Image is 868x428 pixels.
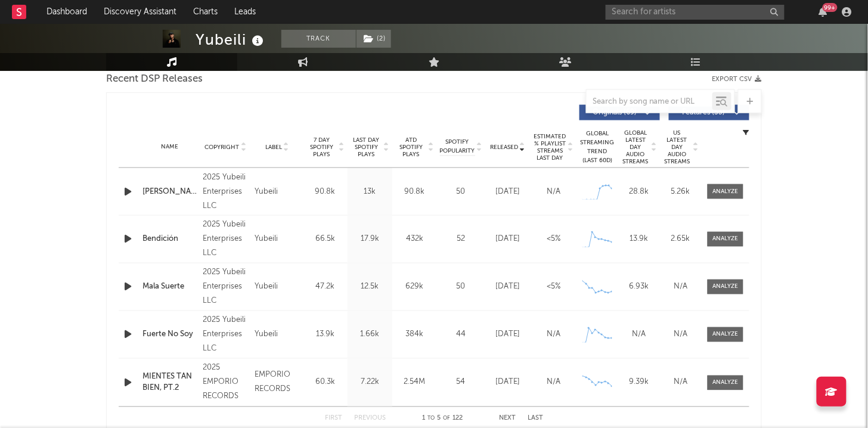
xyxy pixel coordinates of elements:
[621,186,657,198] div: 28.8k
[203,361,249,404] div: 2025 EMPORIO RECORDS
[440,377,482,389] div: 54
[663,329,699,341] div: N/A
[306,281,345,293] div: 47.2k
[351,329,389,341] div: 1.66k
[443,416,450,421] span: of
[621,281,657,293] div: 6.93k
[395,329,434,341] div: 384k
[490,144,518,151] span: Released
[351,234,389,246] div: 17.9k
[410,412,475,426] div: 1 5 122
[255,232,300,247] div: Yubeili
[351,137,382,158] span: Last Day Spotify Plays
[265,144,282,151] span: Label
[395,377,434,389] div: 2.54M
[587,97,712,107] input: Search by song name or URL
[606,5,785,20] input: Search for artists
[534,281,573,293] div: <5%
[621,329,657,341] div: N/A
[534,186,573,198] div: N/A
[823,3,838,12] div: 99 +
[255,185,300,199] div: Yubeili
[203,314,249,356] div: 2025 Yubeili Enterprises LLC
[142,186,197,198] a: [PERSON_NAME]
[351,281,389,293] div: 12.5k
[663,281,699,293] div: N/A
[534,133,566,162] span: Estimated % Playlist Streams Last Day
[142,329,197,341] a: Fuerte No Soy
[621,234,657,246] div: 13.9k
[579,129,615,165] div: Global Streaming Trend (Last 60D)
[440,234,482,246] div: 52
[819,7,827,17] button: 99+
[356,30,391,48] button: (2)
[440,138,475,156] span: Spotify Popularity
[142,281,197,293] a: Mala Suerte
[440,186,482,198] div: 50
[488,281,528,293] div: [DATE]
[663,186,699,198] div: 5.26k
[488,329,528,341] div: [DATE]
[306,186,345,198] div: 90.8k
[354,415,386,422] button: Previous
[712,76,762,83] button: Export CSV
[534,329,573,341] div: N/A
[395,234,434,246] div: 432k
[306,329,345,341] div: 13.9k
[663,234,699,246] div: 2.65k
[325,415,342,422] button: First
[395,281,434,293] div: 629k
[621,377,657,389] div: 9.39k
[427,416,435,421] span: to
[488,377,528,389] div: [DATE]
[142,234,197,246] a: Bendición
[488,234,528,246] div: [DATE]
[306,234,345,246] div: 66.5k
[440,329,482,341] div: 44
[534,234,573,246] div: <5%
[663,377,699,389] div: N/A
[205,144,240,151] span: Copyright
[440,281,482,293] div: 50
[142,371,197,395] a: MIENTES TAN BIEN, PT.2
[255,328,300,342] div: Yubeili
[142,142,197,151] div: Name
[488,186,528,198] div: [DATE]
[255,280,300,294] div: Yubeili
[351,377,389,389] div: 7.22k
[203,266,249,309] div: 2025 Yubeili Enterprises LLC
[621,129,650,165] span: Global Latest Day Audio Streams
[528,415,543,422] button: Last
[356,30,392,48] span: ( 2 )
[196,30,266,49] div: Yubeili
[395,186,434,198] div: 90.8k
[106,72,203,86] span: Recent DSP Releases
[351,186,389,198] div: 13k
[255,368,300,397] div: EMPORIO RECORDS
[663,129,692,165] span: US Latest Day Audio Streams
[499,415,516,422] button: Next
[395,137,427,158] span: ATD Spotify Plays
[306,377,345,389] div: 60.3k
[534,377,573,389] div: N/A
[203,170,249,213] div: 2025 Yubeili Enterprises LLC
[281,30,356,48] button: Track
[306,137,337,158] span: 7 Day Spotify Plays
[203,218,249,261] div: 2025 Yubeili Enterprises LLC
